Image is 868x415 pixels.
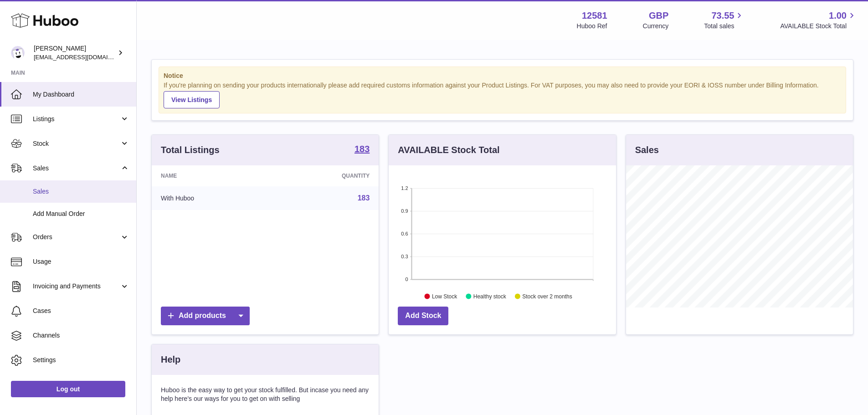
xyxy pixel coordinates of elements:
[164,72,841,80] strong: Notice
[33,282,120,291] span: Invoicing and Payments
[829,10,847,22] span: 1.00
[33,210,129,218] span: Add Manual Order
[398,144,499,156] h3: AVAILABLE Stock Total
[34,44,116,61] div: [PERSON_NAME]
[161,307,250,325] a: Add products
[34,53,134,61] span: [EMAIL_ADDRESS][DOMAIN_NAME]
[161,354,180,366] h3: Help
[33,257,129,266] span: Usage
[152,165,272,186] th: Name
[780,22,857,31] span: AVAILABLE Stock Total
[33,115,120,123] span: Listings
[152,186,272,210] td: With Huboo
[523,293,572,299] text: Stock over 2 months
[401,185,408,191] text: 1.2
[432,293,457,299] text: Low Stock
[401,254,408,259] text: 0.3
[401,208,408,214] text: 0.9
[164,91,220,108] a: View Listings
[704,10,745,31] a: 73.55 Total sales
[649,10,668,22] strong: GBP
[33,139,120,148] span: Stock
[643,22,669,31] div: Currency
[401,231,408,236] text: 0.6
[33,331,129,340] span: Channels
[33,187,129,196] span: Sales
[406,277,408,282] text: 0
[635,144,659,156] h3: Sales
[33,164,120,173] span: Sales
[272,165,379,186] th: Quantity
[164,81,841,108] div: If you're planning on sending your products internationally please add required customs informati...
[582,10,607,22] strong: 12581
[473,293,507,299] text: Healthy stock
[358,194,370,202] a: 183
[354,144,370,155] a: 183
[161,144,220,156] h3: Total Listings
[33,90,129,99] span: My Dashboard
[161,386,370,403] p: Huboo is the easy way to get your stock fulfilled. But incase you need any help here's our ways f...
[577,22,607,31] div: Huboo Ref
[33,356,129,364] span: Settings
[33,307,129,315] span: Cases
[354,144,370,154] strong: 183
[11,46,25,60] img: rnash@drink-trip.com
[33,233,120,241] span: Orders
[11,381,125,397] a: Log out
[711,10,734,22] span: 73.55
[398,307,448,325] a: Add Stock
[704,22,745,31] span: Total sales
[780,10,857,31] a: 1.00 AVAILABLE Stock Total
